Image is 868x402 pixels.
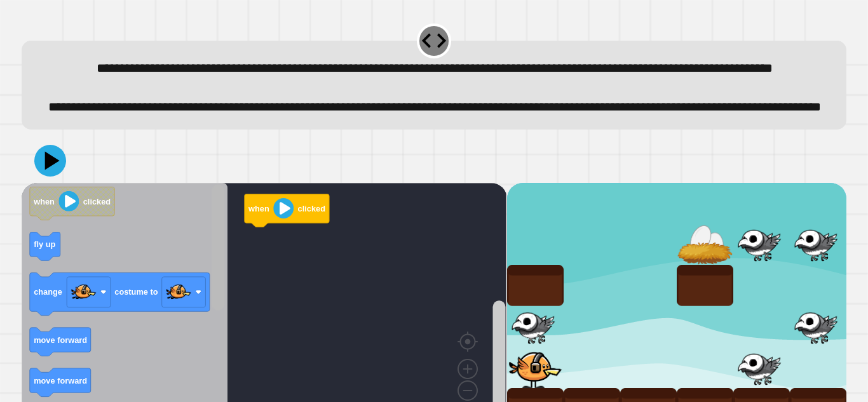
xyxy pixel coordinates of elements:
text: move forward [34,335,87,344]
text: move forward [34,375,87,385]
text: when [33,196,55,206]
text: costume to [115,287,158,297]
text: when [248,204,269,213]
text: clicked [83,196,111,206]
text: clicked [298,204,325,213]
text: fly up [34,239,55,249]
text: change [34,287,62,297]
